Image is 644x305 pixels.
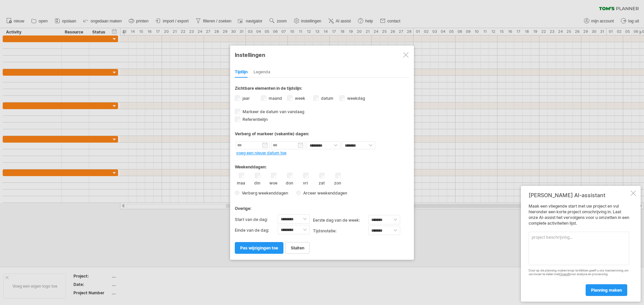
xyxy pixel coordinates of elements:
[285,242,310,254] a: sluiten
[317,179,326,185] label: zat
[240,245,278,250] span: pas wijzigingen toe
[591,288,622,293] span: planning maken
[241,96,250,101] label: jaar
[529,204,629,296] div: Maak een vliegende start met uw project en vul hieronder een korte project omschrijving in. Laat ...
[291,245,304,250] span: sluiten
[586,284,627,296] a: planning maken
[346,96,365,101] label: weekdag
[235,49,409,61] div: Instellingen
[235,131,409,136] div: Verberg of markeer (vakantie) dagen:
[239,190,288,196] span: Verberg weekenddagen
[241,109,304,114] span: Markeer de datum van vandaag
[235,67,248,78] div: Tijdlijn
[235,200,409,213] div: Overige:
[333,179,342,185] label: zon
[235,225,278,236] label: Einde van de dag:
[235,242,283,254] a: pas wijzigingen toe
[254,67,270,78] div: Legenda
[529,269,629,276] div: Door op de planning maken knop te klikken geeft u ons toestemming om uw invoer te delen met voor ...
[235,214,278,225] label: Start van de dag:
[320,96,333,101] label: datum
[235,158,409,171] div: Weekenddagen:
[285,179,293,185] label: don
[313,226,368,236] label: Tijdsnotatie:
[253,179,261,185] label: din
[241,117,268,122] span: Referentielijn
[313,215,368,226] label: eerste dag van de week:
[269,179,277,185] label: woe
[293,96,305,101] label: week
[301,179,310,185] label: vri
[267,96,282,101] label: maand
[301,190,347,196] span: Arceer weekenddagen
[237,179,245,185] label: maa
[529,192,629,199] div: [PERSON_NAME] AI-assistant
[559,272,570,276] a: OpenAI
[236,150,286,155] a: voeg een nieuw datum toe
[235,86,409,93] div: Zichtbare elementen in de tijdslijn:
